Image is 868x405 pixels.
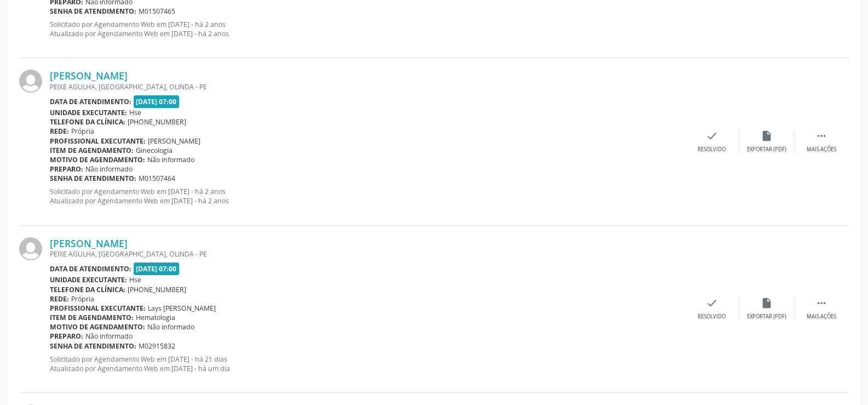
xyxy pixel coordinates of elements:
b: Data de atendimento: [50,97,131,106]
div: Mais ações [807,146,836,153]
div: Resolvido [698,313,726,321]
b: Data de atendimento: [50,264,131,273]
b: Item de agendamento: [50,146,134,155]
i:  [815,130,827,142]
span: [DATE] 07:00 [134,95,180,108]
a: [PERSON_NAME] [50,70,128,82]
div: Exportar (PDF) [747,313,786,321]
b: Preparo: [50,332,83,341]
div: PEIXE AGULHA, [GEOGRAPHIC_DATA], OLINDA - PE [50,249,685,259]
span: M01507465 [139,7,175,16]
img: img [19,70,42,93]
a: [PERSON_NAME] [50,237,128,249]
div: Resolvido [698,146,726,153]
b: Senha de atendimento: [50,7,136,16]
span: [PHONE_NUMBER] [128,117,186,127]
i: check [706,297,718,309]
b: Motivo de agendamento: [50,155,145,164]
b: Motivo de agendamento: [50,322,145,332]
span: [DATE] 07:00 [134,263,180,275]
i: insert_drive_file [761,130,773,142]
span: Não informado [147,155,194,164]
b: Unidade executante: [50,275,127,284]
b: Senha de atendimento: [50,341,136,351]
span: Não informado [85,332,133,341]
span: Ginecologia [136,146,173,155]
b: Item de agendamento: [50,313,134,322]
span: Não informado [147,322,194,332]
b: Telefone da clínica: [50,285,125,294]
b: Rede: [50,294,69,304]
i: check [706,130,718,142]
b: Rede: [50,127,69,136]
i: insert_drive_file [761,297,773,309]
span: Não informado [85,164,133,174]
i:  [815,297,827,309]
span: Própria [71,294,94,304]
b: Preparo: [50,164,83,174]
b: Telefone da clínica: [50,117,125,127]
div: Exportar (PDF) [747,146,786,153]
b: Profissional executante: [50,136,146,146]
p: Solicitado por Agendamento Web em [DATE] - há 2 anos Atualizado por Agendamento Web em [DATE] - h... [50,20,685,38]
span: Lays [PERSON_NAME] [148,304,216,313]
b: Profissional executante: [50,304,146,313]
span: [PHONE_NUMBER] [128,285,186,294]
div: PEIXE AGULHA, [GEOGRAPHIC_DATA], OLINDA - PE [50,82,685,92]
img: img [19,237,42,260]
span: Hematologia [136,313,175,322]
span: M01507464 [139,174,175,183]
b: Unidade executante: [50,108,127,117]
div: Mais ações [807,313,836,321]
p: Solicitado por Agendamento Web em [DATE] - há 21 dias Atualizado por Agendamento Web em [DATE] - ... [50,355,685,373]
p: Solicitado por Agendamento Web em [DATE] - há 2 anos Atualizado por Agendamento Web em [DATE] - h... [50,187,685,206]
b: Senha de atendimento: [50,174,136,183]
span: Própria [71,127,94,136]
span: [PERSON_NAME] [148,136,200,146]
span: M02915832 [139,341,175,351]
span: Hse [129,275,141,284]
span: Hse [129,108,141,117]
